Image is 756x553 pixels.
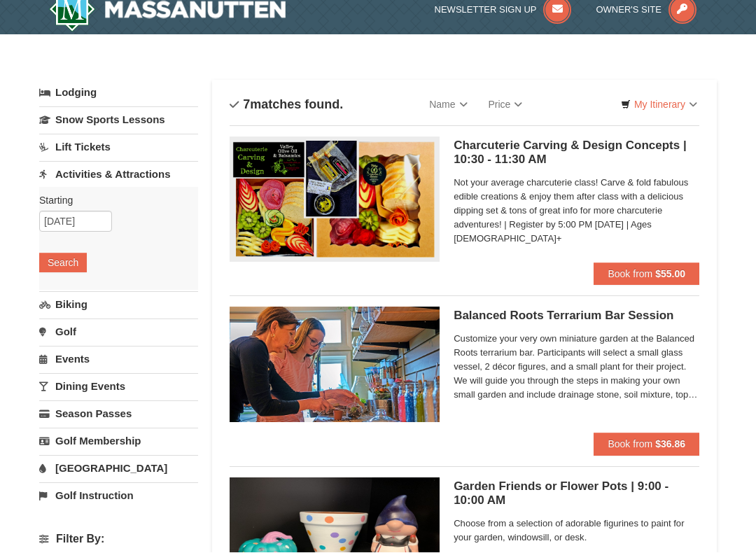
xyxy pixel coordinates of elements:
[454,309,699,323] h5: Balanced Roots Terrarium Bar Session
[230,307,440,422] img: 18871151-30-393e4332.jpg
[596,5,696,15] a: Owner's Site
[454,176,699,246] span: Not your average charcuterie class! Carve & fold fabulous edible creations & enjoy them after cla...
[419,91,477,119] a: Name
[39,80,198,106] a: Lodging
[594,433,699,456] button: Book from $36.86
[39,346,198,372] a: Events
[39,107,198,133] a: Snow Sports Lessons
[608,269,652,280] span: Book from
[608,439,652,450] span: Book from
[39,401,198,427] a: Season Passes
[230,98,343,112] h4: matches found.
[39,374,198,400] a: Dining Events
[243,98,250,112] span: 7
[612,94,706,115] a: My Itinerary
[454,139,699,167] h5: Charcuterie Carving & Design Concepts | 10:30 - 11:30 AM
[39,533,198,546] h4: Filter By:
[39,162,198,188] a: Activities & Attractions
[39,483,198,509] a: Golf Instruction
[39,134,198,160] a: Lift Tickets
[39,456,198,482] a: [GEOGRAPHIC_DATA]
[435,5,537,15] span: Newsletter Sign Up
[596,5,661,15] span: Owner's Site
[39,253,87,273] button: Search
[454,517,699,545] span: Choose from a selection of adorable figurines to paint for your garden, windowsill, or desk.
[39,292,198,318] a: Biking
[655,269,685,280] strong: $55.00
[435,5,572,15] a: Newsletter Sign Up
[454,332,699,402] span: Customize your very own miniature garden at the Balanced Roots terrarium bar. Participants will s...
[39,319,198,345] a: Golf
[655,439,685,450] strong: $36.86
[230,137,440,262] img: 18871151-79-7a7e7977.png
[594,263,699,286] button: Book from $55.00
[454,480,699,508] h5: Garden Friends or Flower Pots | 9:00 - 10:00 AM
[39,428,198,454] a: Golf Membership
[478,91,533,119] a: Price
[39,194,188,208] label: Starting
